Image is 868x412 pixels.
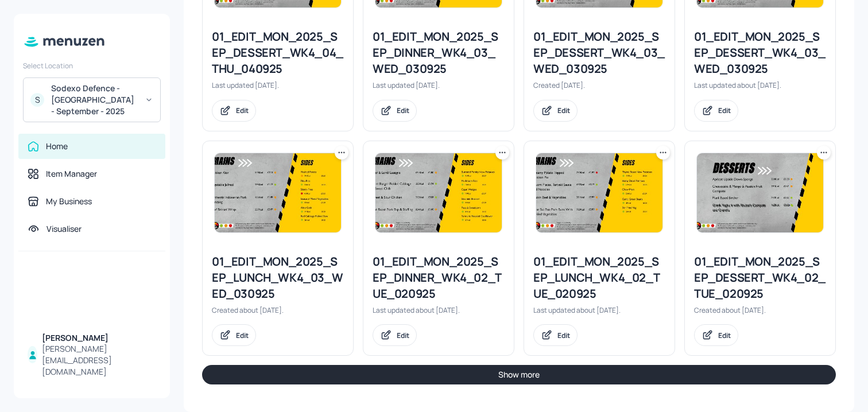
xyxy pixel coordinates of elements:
div: 01_EDIT_MON_2025_SEP_DINNER_WK4_02_TUE_020925 [373,254,505,302]
div: Last updated [DATE]. [373,80,505,90]
div: 01_EDIT_MON_2025_SEP_DESSERT_WK4_03_WED_030925 [694,29,826,77]
div: Created [DATE]. [533,80,665,90]
div: Sodexo Defence - [GEOGRAPHIC_DATA] - September - 2025 [51,83,138,117]
img: 2025-05-28-17484245301319t298cfe5cu.jpeg [215,153,341,232]
div: Edit [397,106,409,115]
div: 01_EDIT_MON_2025_SEP_LUNCH_WK4_03_WED_030925 [212,254,344,302]
div: [PERSON_NAME][EMAIL_ADDRESS][DOMAIN_NAME] [42,343,156,378]
button: Show more [202,365,836,384]
div: Created about [DATE]. [212,305,344,315]
div: 01_EDIT_MON_2025_SEP_DESSERT_WK4_04_THU_040925 [212,29,344,77]
div: 01_EDIT_MON_2025_SEP_DESSERT_WK4_02_TUE_020925 [694,254,826,302]
div: Last updated about [DATE]. [694,80,826,90]
div: 01_EDIT_MON_2025_SEP_DESSERT_WK4_03_WED_030925 [533,29,665,77]
div: Edit [236,106,249,115]
div: Select Location [23,61,161,71]
div: Edit [236,331,249,340]
div: Item Manager [46,168,97,180]
div: Edit [718,331,731,340]
div: Edit [397,331,409,340]
div: Last updated [DATE]. [212,80,344,90]
div: Created about [DATE]. [694,305,826,315]
div: Edit [557,331,570,340]
img: 2025-09-02-1756824082842neoxyzow28a.jpeg [375,153,502,232]
div: Visualiser [46,223,82,235]
img: 2025-05-20-1747740639646etna42jsom7.jpeg [697,153,823,232]
img: 2025-09-02-1756807784285cc5wb7354om.jpeg [536,153,662,232]
div: S [30,93,44,107]
div: 01_EDIT_MON_2025_SEP_LUNCH_WK4_02_TUE_020925 [533,254,665,302]
div: My Business [46,196,92,207]
div: Edit [718,106,731,115]
div: Last updated about [DATE]. [373,305,505,315]
div: [PERSON_NAME] [42,332,156,344]
div: Last updated about [DATE]. [533,305,665,315]
div: Home [46,141,68,152]
div: 01_EDIT_MON_2025_SEP_DINNER_WK4_03_WED_030925 [373,29,505,77]
div: Edit [557,106,570,115]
